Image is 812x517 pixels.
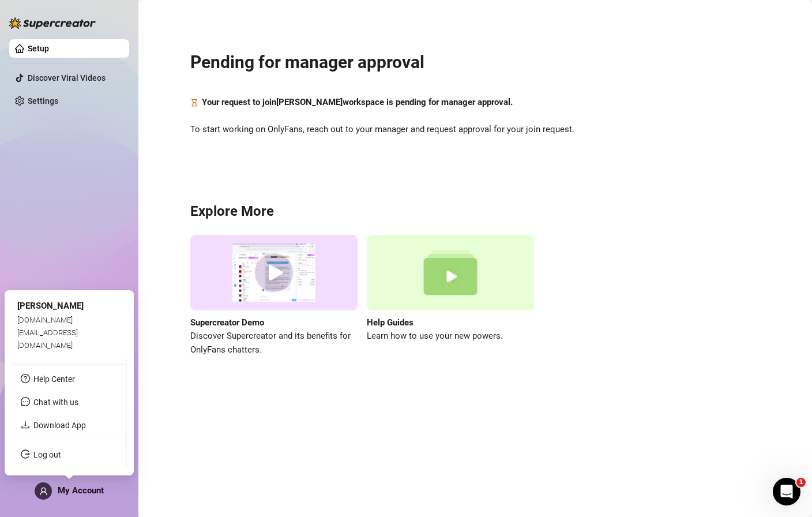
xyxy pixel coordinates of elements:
[33,421,86,430] a: Download App
[33,398,78,407] span: Chat with us
[202,97,513,107] strong: Your request to join [PERSON_NAME] workspace is pending for manager approval.
[9,17,96,29] img: logo-BBDzfeDw.svg
[190,51,760,73] h2: Pending for manager approval
[773,478,800,505] iframe: Intercom live chat
[17,301,84,311] span: [PERSON_NAME]
[12,445,126,464] li: Log out
[28,44,49,53] a: Setup
[190,235,358,357] a: Supercreator DemoDiscover Supercreator and its benefits for OnlyFans chatters.
[39,487,48,496] span: user
[190,203,760,221] h3: Explore More
[28,73,106,83] a: Discover Viral Videos
[367,317,413,328] strong: Help Guides
[367,235,534,357] a: Help GuidesLearn how to use your new powers.
[58,485,104,496] span: My Account
[28,96,58,106] a: Settings
[190,235,358,310] img: supercreator demo
[367,329,534,343] span: Learn how to use your new powers.
[367,235,534,310] img: help guides
[190,317,264,328] strong: Supercreator Demo
[33,374,75,384] a: Help Center
[190,96,198,110] span: hourglass
[17,316,78,350] span: [DOMAIN_NAME][EMAIL_ADDRESS][DOMAIN_NAME]
[190,329,358,357] span: Discover Supercreator and its benefits for OnlyFans chatters.
[190,123,760,137] span: To start working on OnlyFans, reach out to your manager and request approval for your join request.
[796,478,806,487] span: 1
[21,397,30,406] span: message
[33,450,61,459] a: Log out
